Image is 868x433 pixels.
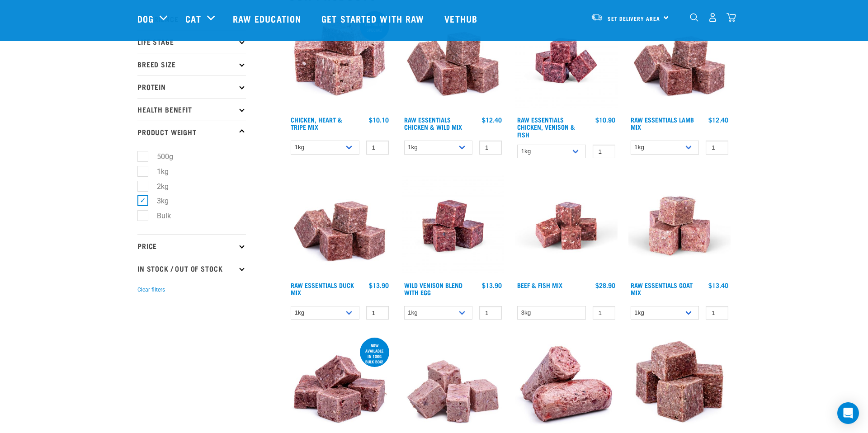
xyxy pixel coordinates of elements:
[137,75,246,98] p: Protein
[706,141,728,155] input: 1
[482,116,502,123] div: $12.40
[142,210,175,221] label: Bulk
[369,116,389,123] div: $10.10
[690,13,698,22] img: home-icon-1@2x.png
[288,174,391,277] img: ?1041 RE Lamb Mix 01
[404,118,462,128] a: Raw Essentials Chicken & Wild Mix
[224,0,312,37] a: Raw Education
[137,30,246,53] p: Life Stage
[837,402,859,424] div: Open Intercom Messenger
[360,339,389,368] div: now available in 10kg bulk box!
[137,121,246,143] p: Product Weight
[628,174,731,277] img: Goat M Ix 38448
[142,151,177,162] label: 500g
[479,306,502,320] input: 1
[708,13,717,22] img: user.png
[517,283,562,287] a: Beef & Fish Mix
[137,257,246,279] p: In Stock / Out Of Stock
[142,195,172,207] label: 3kg
[608,17,660,20] span: Set Delivery Area
[593,145,615,159] input: 1
[402,174,505,277] img: Venison Egg 1616
[628,9,731,112] img: ?1041 RE Lamb Mix 01
[517,118,575,136] a: Raw Essentials Chicken, Venison & Fish
[137,53,246,75] p: Breed Size
[595,116,615,123] div: $10.90
[137,98,246,121] p: Health Benefit
[366,306,389,320] input: 1
[593,306,615,320] input: 1
[482,282,502,289] div: $13.90
[402,9,505,112] img: Pile Of Cubed Chicken Wild Meat Mix
[291,118,342,128] a: Chicken, Heart & Tripe Mix
[137,234,246,257] p: Price
[708,282,728,289] div: $13.40
[515,9,618,112] img: Chicken Venison mix 1655
[142,181,172,192] label: 2kg
[706,306,728,320] input: 1
[137,12,154,25] a: Dog
[435,0,489,37] a: Vethub
[291,283,354,294] a: Raw Essentials Duck Mix
[137,286,165,294] button: Clear filters
[515,174,618,277] img: Beef Mackerel 1
[312,0,435,37] a: Get started with Raw
[369,282,389,289] div: $13.90
[404,283,462,294] a: Wild Venison Blend with Egg
[366,141,389,155] input: 1
[595,282,615,289] div: $28.90
[631,283,693,294] a: Raw Essentials Goat Mix
[708,116,728,123] div: $12.40
[479,141,502,155] input: 1
[726,13,736,22] img: home-icon@2x.png
[288,9,391,112] img: 1062 Chicken Heart Tripe Mix 01
[185,12,201,25] a: Cat
[631,118,694,128] a: Raw Essentials Lamb Mix
[591,13,603,21] img: van-moving.png
[142,166,172,177] label: 1kg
